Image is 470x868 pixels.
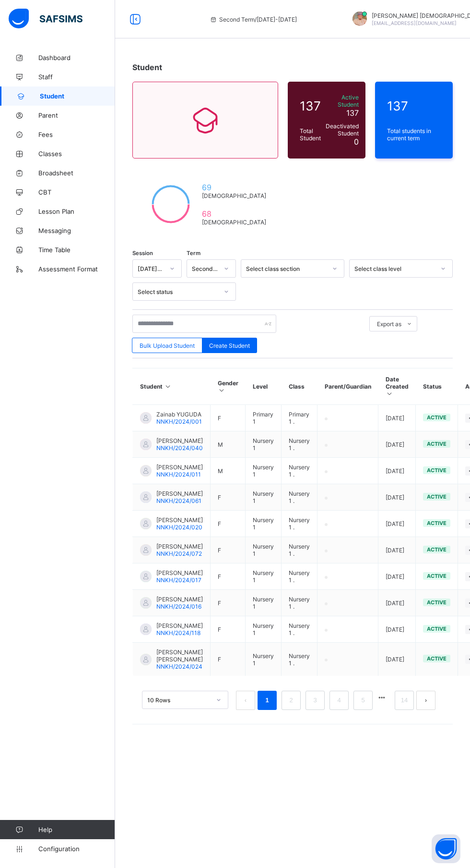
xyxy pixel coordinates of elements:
span: active [427,625,446,632]
td: Nursery 1 [246,616,282,643]
i: Sort in Ascending Order [386,390,394,397]
span: [EMAIL_ADDRESS][DOMAIN_NAME] [372,20,457,26]
li: 下一页 [416,691,435,710]
td: F [211,484,246,511]
span: active [427,599,446,606]
span: Total students in current term [387,127,441,142]
a: 14 [398,694,411,707]
td: Nursery 1 . [282,616,317,643]
span: [DEMOGRAPHIC_DATA] [202,192,266,199]
td: Nursery 1 [246,458,282,484]
th: Student [133,368,211,405]
span: NNKH/2024/011 [156,471,201,478]
span: [PERSON_NAME] [156,596,203,603]
td: [DATE] [378,484,416,511]
span: [PERSON_NAME] [156,437,203,444]
span: active [427,546,446,553]
li: 向后 5 页 [375,691,388,704]
th: Parent/Guardian [317,368,378,405]
span: session/term information [210,16,297,23]
span: NNKH/2024/072 [156,550,202,557]
a: 4 [334,694,343,707]
td: [DATE] [378,511,416,537]
span: [PERSON_NAME] [156,569,203,576]
span: NNKH/2024/061 [156,497,201,504]
span: NNKH/2024/040 [156,444,203,452]
span: 0 [354,137,359,147]
td: [DATE] [378,643,416,676]
li: 4 [329,691,349,710]
td: [DATE] [378,405,416,431]
td: Nursery 1 [246,431,282,458]
td: Nursery 1 . [282,590,317,616]
span: Dashboard [38,54,115,61]
img: safsims [9,9,82,29]
span: Broadsheet [38,169,115,177]
i: Sort in Ascending Order [164,383,172,390]
i: Sort in Ascending Order [218,387,226,394]
li: 2 [282,691,301,710]
td: F [211,537,246,563]
span: 69 [202,183,266,192]
span: 137 [346,108,359,118]
span: Fees [38,131,115,138]
td: Nursery 1 [246,484,282,511]
span: [PERSON_NAME] [156,516,203,524]
td: Nursery 1 . [282,537,317,563]
span: Student [40,92,115,100]
td: [DATE] [378,537,416,563]
span: [PERSON_NAME] [156,543,203,550]
th: Status [416,368,458,405]
td: [DATE] [378,458,416,484]
span: active [427,467,446,474]
li: 上一页 [236,691,255,710]
th: Gender [211,368,246,405]
span: active [427,520,446,526]
a: 5 [358,694,367,707]
td: F [211,405,246,431]
span: Staff [38,73,115,81]
li: 5 [353,691,373,710]
span: NNKH/2024/001 [156,418,202,425]
td: Nursery 1 . [282,511,317,537]
button: next page [416,691,435,710]
td: [DATE] [378,563,416,590]
span: active [427,655,446,662]
span: [DEMOGRAPHIC_DATA] [202,219,266,226]
span: Session [132,250,153,257]
span: Bulk Upload Student [140,342,195,349]
div: Select class section [246,265,327,272]
span: active [427,440,446,447]
td: [DATE] [378,590,416,616]
span: Help [38,826,115,833]
span: active [427,493,446,500]
span: NNKH/2024/016 [156,603,201,610]
td: Nursery 1 [246,563,282,590]
span: Deactivated Student [326,122,359,137]
td: [DATE] [378,616,416,643]
td: Nursery 1 . [282,563,317,590]
div: Select status [138,288,218,295]
span: CBT [38,188,115,196]
span: [PERSON_NAME] [156,490,203,497]
th: Date Created [378,368,416,405]
td: Primary 1 . [282,405,317,431]
td: Nursery 1 . [282,431,317,458]
span: 137 [387,98,441,113]
span: Time Table [38,246,115,254]
th: Level [246,368,282,405]
div: 10 Rows [147,697,211,704]
td: Nursery 1 [246,511,282,537]
a: 2 [286,694,295,707]
span: 137 [300,98,321,113]
span: 68 [202,209,266,219]
span: [PERSON_NAME] [PERSON_NAME] [156,648,203,663]
td: F [211,563,246,590]
span: Student [132,62,162,72]
button: Open asap [432,834,460,863]
span: Term [187,250,200,257]
span: Configuration [38,845,115,853]
div: [DATE]-[DATE] [138,265,164,272]
td: M [211,431,246,458]
td: Nursery 1 . [282,458,317,484]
